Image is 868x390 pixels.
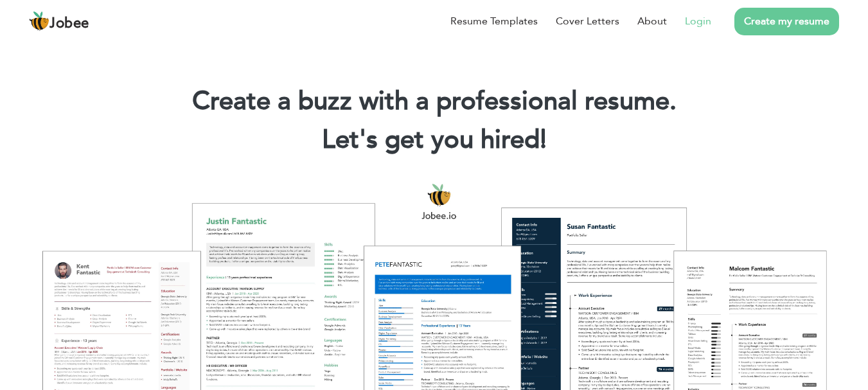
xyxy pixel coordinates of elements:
[734,8,839,35] a: Create my resume
[540,122,546,157] span: |
[29,11,49,31] img: jobee.io
[49,17,89,31] span: Jobee
[556,13,619,29] a: Cover Letters
[19,85,849,118] h1: Create a buzz with a professional resume.
[637,13,667,29] a: About
[685,13,711,29] a: Login
[29,11,89,31] a: Jobee
[19,123,849,157] h2: Let's
[385,122,547,157] span: get you hired!
[450,13,538,29] a: Resume Templates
